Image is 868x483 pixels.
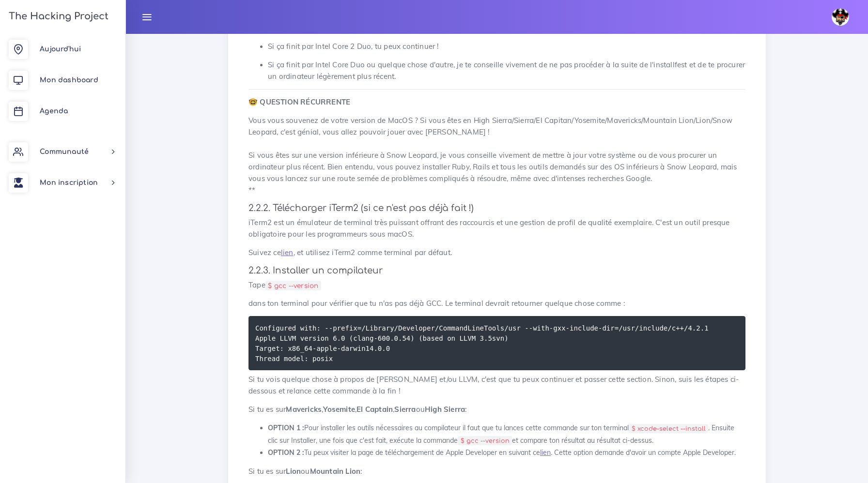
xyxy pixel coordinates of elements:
p: Tape [248,279,745,291]
strong: High Sierra [425,405,465,414]
strong: OPTION 2 : [268,448,304,457]
strong: Yosemite [323,405,355,414]
p: Suivez ce , et utilisez iTerm2 comme terminal par défaut. [248,247,745,258]
span: Aujourd'hui [40,45,81,53]
img: avatar [832,8,849,26]
a: lien [540,448,551,457]
p: Si ça finit par Intel Core Duo ou quelque chose d'autre, je te conseille vivement de ne pas procé... [268,59,745,82]
p: Si ça finit par Intel Core 2 Duo, tu peux continuer ! [268,41,745,52]
li: Tu peux visiter la page de téléchargement de Apple Developer en suivant ce . Cette option demande... [268,447,745,459]
strong: Sierra [394,405,416,414]
strong: Mountain Lion [310,467,361,476]
li: Pour installer les outils nécessaires au compilateur il faut que tu lances cette commande sur ton... [268,422,745,446]
strong: El Captain [356,405,393,414]
a: lien [281,248,294,257]
p: Vous vous souvenez de votre version de MacOS ? Si vous êtes en High Sierra/Sierra/El Capitan/Yose... [248,115,745,196]
code: Configured with: --prefix=/Library/Developer/CommandLineTools/usr --with-gxx-include-dir=/usr/inc... [255,323,709,364]
strong: Mavericks [286,405,322,414]
h4: 2.2.2. Télécharger iTerm2 (si ce n'est pas déjà fait !) [248,203,745,213]
strong: 🤓 QUESTION RÉCURRENTE [248,97,350,106]
code: $ gcc --version [265,281,321,291]
span: Mon dashboard [40,76,98,84]
code: $ gcc --version [458,436,512,446]
span: Mon inscription [40,179,98,186]
p: iTerm2 est un émulateur de terminal très puissant offrant des raccourcis et une gestion de profil... [248,217,745,240]
code: $ xcode-select --install [629,424,708,434]
h3: The Hacking Project [6,11,108,22]
span: Communauté [40,148,89,155]
strong: Lion [286,467,301,476]
span: Agenda [40,107,68,115]
p: dans ton terminal pour vérifier que tu n'as pas déjà GCC. Le terminal devrait retourner quelque c... [248,298,745,309]
h4: 2.2.3. Installer un compilateur [248,265,745,276]
p: Si tu es sur , , , ou : [248,404,745,415]
p: Si tu es sur ou : [248,466,745,477]
strong: OPTION 1 : [268,423,304,432]
p: Si tu vois quelque chose à propos de [PERSON_NAME] et/ou LLVM, c'est que tu peux continuer et pas... [248,374,745,397]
